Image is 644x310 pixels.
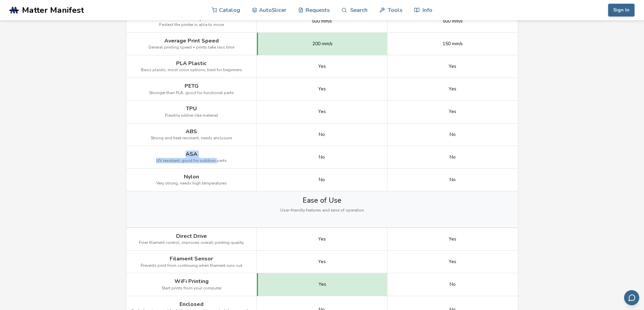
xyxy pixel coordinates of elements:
[156,159,227,163] span: UV resistant, good for outdoor parts
[139,241,244,245] span: Finer filament control, improves overall printing quality
[151,136,232,141] span: Strong and heat resistant, needs enclosure
[318,259,326,264] span: Yes
[22,5,84,15] span: Matter Manifest
[141,68,242,73] span: Basic plastic, most color options, best for beginners
[450,282,456,287] span: No
[449,109,456,114] span: Yes
[624,290,639,305] button: Send feedback via email
[176,233,207,239] span: Direct Drive
[280,208,364,213] span: User-friendly features and ease of operation
[312,41,333,47] span: 200 mm/s
[156,181,227,186] span: Very strong, needs high temperatures
[186,129,197,135] span: ABS
[174,278,209,284] span: WiFi Printing
[450,177,456,182] span: No
[443,41,463,47] span: 150 mm/s
[312,19,332,24] span: 500 mm/s
[180,301,204,307] span: Enclosed
[303,196,341,204] span: Ease of Use
[450,132,456,137] span: No
[148,45,234,50] span: General printing speed = prints take less time
[176,60,207,66] span: PLA Plastic
[165,113,218,118] span: Flexible rubber-like material
[318,109,326,114] span: Yes
[318,236,326,242] span: Yes
[185,83,198,89] span: PETG
[184,174,199,180] span: Nylon
[170,256,213,262] span: Filament Sensor
[449,236,456,242] span: Yes
[170,15,213,21] span: Max Print Speed
[449,86,456,92] span: Yes
[162,286,221,291] span: Start prints from your computer
[450,154,456,160] span: No
[318,86,326,92] span: Yes
[449,259,456,264] span: Yes
[449,64,456,69] span: Yes
[608,4,635,17] button: Sign In
[149,91,234,95] span: Stronger than PLA, good for functional parts
[319,132,325,137] span: No
[186,106,197,112] span: TPU
[141,263,242,268] span: Prevents print from continuing when filament runs out
[186,151,197,157] span: ASA
[318,282,326,287] span: Yes
[319,177,325,182] span: No
[164,38,219,44] span: Average Print Speed
[159,23,224,27] span: Fastest the printer is able to move
[443,19,463,24] span: 500 mm/s
[318,64,326,69] span: Yes
[319,154,325,160] span: No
